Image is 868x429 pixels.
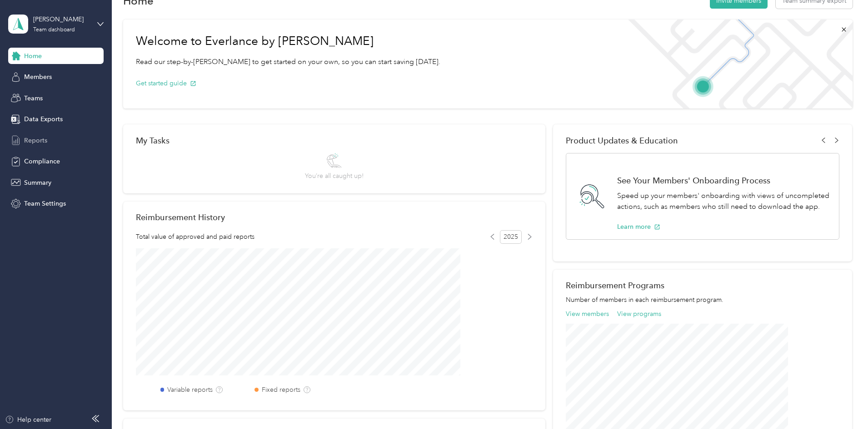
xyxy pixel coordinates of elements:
[33,15,90,24] div: [PERSON_NAME]
[617,222,660,232] button: Learn more
[136,136,533,145] div: My Tasks
[617,190,829,212] p: Speed up your members' onboarding with views of uncompleted actions, such as members who still ne...
[619,20,852,108] img: Welcome to everlance
[617,176,829,185] h1: See Your Members' Onboarding Process
[500,230,522,244] span: 2025
[566,136,678,145] span: Product Updates & Education
[24,51,42,61] span: Home
[24,157,60,166] span: Compliance
[24,199,66,208] span: Team Settings
[817,378,868,429] iframe: Everlance-gr Chat Button Frame
[24,72,52,82] span: Members
[136,34,440,49] h1: Welcome to Everlance by [PERSON_NAME]
[566,295,839,305] p: Number of members in each reimbursement program.
[167,385,213,394] label: Variable reports
[24,94,43,103] span: Teams
[136,212,225,222] h2: Reimbursement History
[24,114,63,124] span: Data Exports
[33,27,75,33] div: Team dashboard
[136,232,254,242] span: Total value of approved and paid reports
[566,281,839,290] h2: Reimbursement Programs
[5,415,51,424] button: Help center
[566,309,609,319] button: View members
[24,178,51,187] span: Summary
[305,171,364,181] span: You’re all caught up!
[262,385,300,394] label: Fixed reports
[136,79,196,88] button: Get started guide
[24,136,47,145] span: Reports
[136,56,440,68] p: Read our step-by-[PERSON_NAME] to get started on your own, so you can start saving [DATE].
[617,309,661,319] button: View programs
